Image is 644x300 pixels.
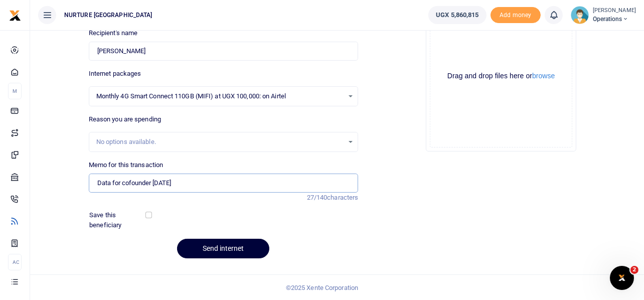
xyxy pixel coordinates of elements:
small: [PERSON_NAME] [593,7,636,15]
span: Monthly 4G Smart Connect 110GB (MIFI) at UGX 100,000: on Airtel [96,91,344,101]
a: UGX 5,860,815 [428,6,486,24]
li: Wallet ballance [424,6,490,24]
span: 2 [630,266,638,274]
li: M [8,83,22,99]
label: Reason you are spending [89,114,161,124]
li: Ac [8,254,22,270]
label: Memo for this transaction [89,160,164,170]
button: Send internet [177,239,269,258]
a: profile-user [PERSON_NAME] Operations [571,6,636,24]
label: Save this beneficiary [89,210,147,230]
span: Add money [491,7,541,24]
a: logo-small logo-large logo-large [9,11,21,19]
span: characters [327,194,358,201]
li: Toup your wallet [491,7,541,24]
div: Drag and drop files here or [430,71,572,81]
span: UGX 5,860,815 [436,10,478,20]
input: Loading name... [89,42,359,61]
label: Internet packages [89,69,141,79]
iframe: Intercom live chat [610,266,634,290]
input: Enter extra information [89,174,359,193]
div: File Uploader [426,1,576,152]
div: No options available. [96,137,344,147]
label: Recipient's name [89,28,138,38]
a: Add money [491,11,541,18]
span: NURTURE [GEOGRAPHIC_DATA] [60,11,156,20]
button: browse [532,72,555,79]
span: Operations [593,15,636,24]
img: profile-user [571,6,589,24]
span: 27/140 [307,194,328,201]
img: logo-small [9,10,21,22]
